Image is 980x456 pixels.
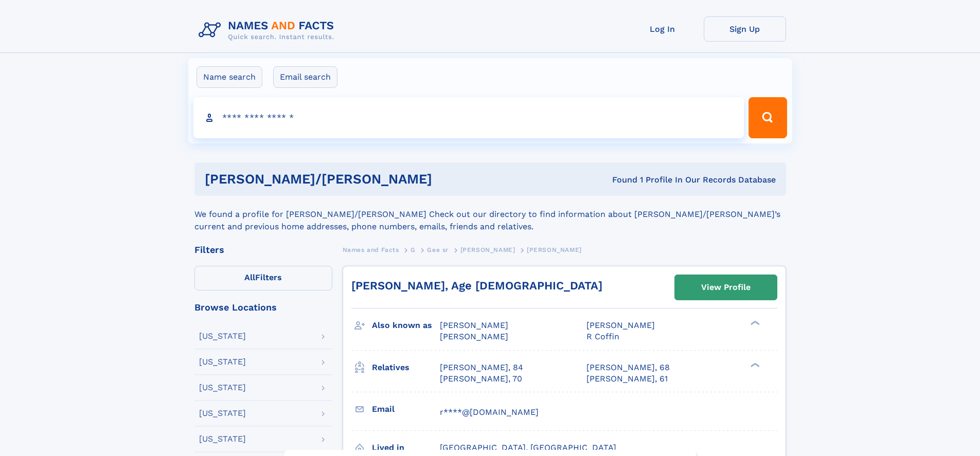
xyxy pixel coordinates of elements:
a: [PERSON_NAME], 61 [586,373,668,385]
div: ❯ [748,320,760,326]
img: Logo Names and Facts [194,16,343,44]
a: [PERSON_NAME] [460,243,515,256]
input: search input [193,97,744,138]
a: [PERSON_NAME], 70 [440,373,522,385]
div: [US_STATE] [199,332,246,340]
div: [US_STATE] [199,358,246,366]
span: [PERSON_NAME] [440,332,508,341]
a: View Profile [675,275,777,300]
label: Email search [273,66,337,88]
label: Name search [197,66,262,88]
div: Found 1 Profile In Our Records Database [522,174,776,186]
a: Names and Facts [343,243,399,256]
div: Filters [194,245,332,254]
div: [US_STATE] [199,409,246,417]
div: View Profile [701,276,751,299]
span: Gee sr [427,246,449,253]
button: Search Button [749,97,787,138]
span: G [411,246,416,253]
a: Gee sr [427,243,449,256]
h3: Relatives [372,359,440,376]
h3: Email [372,400,440,418]
h1: [PERSON_NAME]/[PERSON_NAME] [205,173,522,186]
div: [US_STATE] [199,384,246,392]
span: All [244,272,255,282]
a: G [411,243,416,256]
a: [PERSON_NAME], Age [DEMOGRAPHIC_DATA] [351,279,602,292]
a: Log In [621,16,704,42]
div: ❯ [748,361,760,368]
a: Sign Up [704,16,786,42]
span: [PERSON_NAME] [527,246,582,253]
div: [US_STATE] [199,435,246,443]
div: Browse Locations [194,303,332,312]
span: [GEOGRAPHIC_DATA], [GEOGRAPHIC_DATA] [440,443,616,452]
label: Filters [194,266,332,290]
span: R Coffin [586,332,619,341]
a: [PERSON_NAME], 84 [440,362,523,373]
span: [PERSON_NAME] [460,246,515,253]
div: We found a profile for [PERSON_NAME]/[PERSON_NAME] Check out our directory to find information ab... [194,196,786,233]
a: [PERSON_NAME], 68 [586,362,670,373]
span: [PERSON_NAME] [586,320,655,330]
h3: Also known as [372,317,440,334]
span: [PERSON_NAME] [440,320,508,330]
